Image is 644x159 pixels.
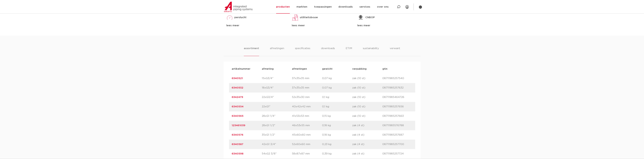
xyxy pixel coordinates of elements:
a: 6340565 [232,115,243,117]
p: 18xG3/4" [262,86,292,90]
p: zak (10 st) [352,105,382,109]
p: 41x53x53 mm [292,114,322,118]
p: 35xG1 1/2" [262,133,292,137]
a: 6340554 [232,105,243,108]
p: 52x60x60 mm [292,142,322,146]
p: 08711985257540 [382,76,412,80]
p: utiliteitsbouw [300,15,318,20]
img: CNBOP [357,14,364,21]
li: afmetingen [270,46,284,56]
p: 37x35x35 mm [292,86,322,90]
p: 08711985257632 [382,86,412,90]
p: CNBOP [365,15,375,20]
p: 08711985257663 [382,114,412,118]
p: 0,39 kg [322,152,352,156]
li: verwant [390,46,400,56]
a: 6340598 [232,152,243,155]
p: 28xG1 1/2" [262,123,292,128]
p: 22xG3/4" [262,95,292,99]
p: zak (10 st) [352,86,382,90]
img: perslucht [226,14,233,21]
p: perslucht [234,15,246,20]
div: lees meer [292,24,352,28]
a: 6340521 [232,77,243,80]
p: 15xG3/4" [262,76,292,80]
p: 37x35x35 mm [292,76,322,80]
p: 0,07 kg [322,76,352,80]
p: 0,18 kg [322,133,352,137]
p: 0,07 kg [322,86,352,90]
p: gtin [382,67,412,71]
p: 08711985464726 [382,95,412,99]
p: 22xG1" [262,105,292,109]
p: 28xG1 1/4" [262,114,292,118]
p: 0,18 kg [322,123,352,128]
p: afmeting [262,67,292,71]
p: zak (10 st) [352,76,382,80]
a: 6340587 [232,143,243,146]
p: zak (4 st) [352,152,382,156]
p: 0,23 kg [322,142,352,146]
p: 45x60x60 mm [292,133,322,137]
p: zak (4 st) [352,142,382,146]
div: lees meer [357,24,418,28]
p: 08711985257724 [382,152,412,156]
a: 123461039 [232,124,245,127]
a: 6340532 [232,86,243,89]
p: 46x53x55 mm [292,123,322,128]
p: zak (4 st) [352,123,382,128]
p: 58x87x87 mm [292,152,322,156]
li: sustainability [363,46,379,56]
p: gewicht [322,67,352,71]
p: 08711985257700 [382,142,412,146]
p: afmetingen [292,67,322,71]
p: 54xG2 3/8" [262,152,292,156]
p: 0,15 kg [322,114,352,118]
p: 40x42x42 mm [292,105,322,109]
p: verpakking [352,67,382,71]
p: zak (4 st) [352,133,382,137]
img: utiliteitsbouw [292,14,299,21]
p: zak (10 st) [352,114,382,118]
p: artikelnummer [232,67,262,71]
li: assortiment [244,46,259,56]
p: 08711985257656 [382,105,412,109]
p: 52x35x30 mm [292,95,322,99]
li: downloads [321,46,335,56]
div: lees meer [226,24,287,28]
p: 08711985576788 [382,123,412,128]
p: 0,1 kg [322,105,352,109]
p: 0,1 kg [322,95,352,99]
p: 08711985257687 [382,133,412,137]
p: zak (10 st) [352,95,382,99]
p: 42xG1 3/4" [262,142,292,146]
a: 6342479 [232,96,243,98]
a: 6340576 [232,134,243,136]
li: specificaties [295,46,310,56]
li: ETIM [346,46,352,56]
